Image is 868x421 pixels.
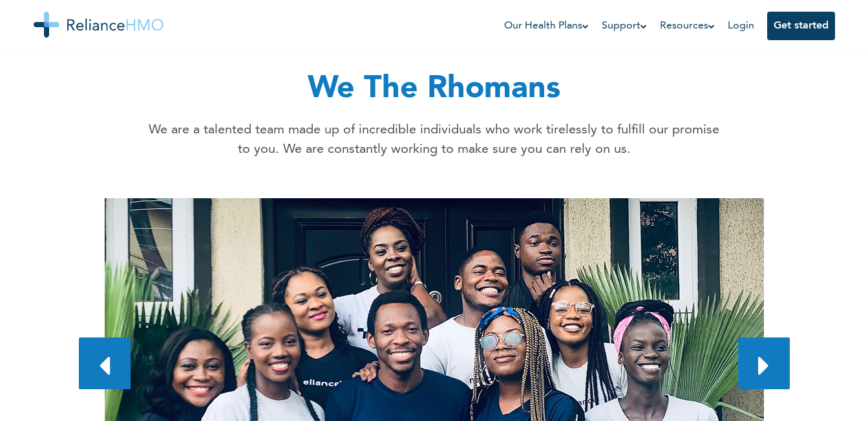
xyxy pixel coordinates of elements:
a: Resources [660,18,715,34]
img: Reliance HMO's Logo [34,12,164,38]
p: We are a talented team made up of incredible individuals who work tirelessly to fulfill our promi... [143,120,725,159]
a: Support [602,18,647,34]
button: Get started [767,12,835,40]
a: Login [728,21,754,31]
h1: We The Rhomans [143,66,725,113]
a: Our Health Plans [504,18,589,34]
